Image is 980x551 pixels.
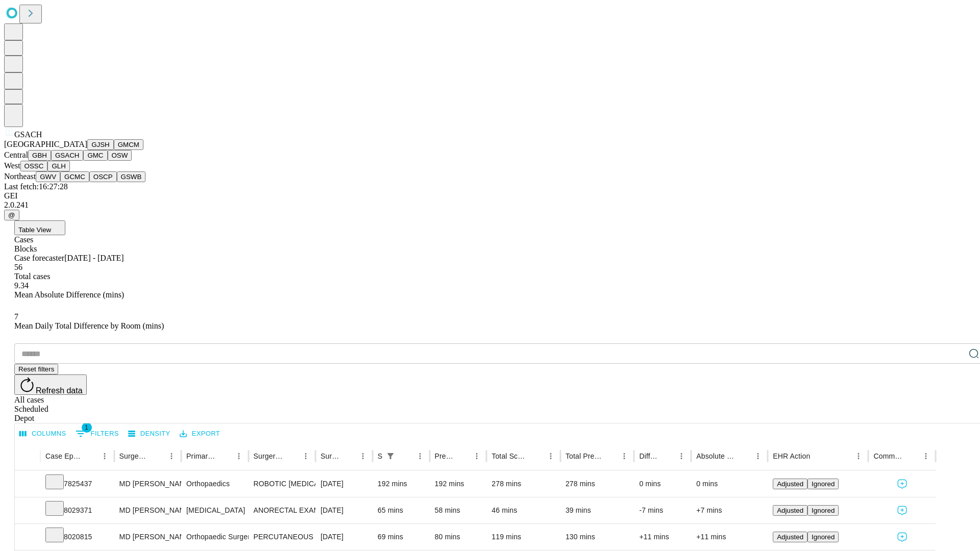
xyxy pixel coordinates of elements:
[737,449,751,463] button: Sort
[14,364,58,374] button: Reset filters
[8,211,15,219] span: @
[150,449,164,463] button: Sort
[321,452,340,460] div: Surgery Date
[321,524,367,550] div: [DATE]
[14,220,65,235] button: Table View
[14,263,22,271] span: 56
[919,449,933,463] button: Menu
[36,386,83,395] span: Refresh data
[14,130,42,139] span: GSACH
[254,524,310,550] div: PERCUTANEOUS FIXATION PROXIMAL [MEDICAL_DATA]
[321,497,367,523] div: [DATE]
[4,140,87,148] span: [GEOGRAPHIC_DATA]
[696,497,763,523] div: +7 mins
[660,449,674,463] button: Sort
[64,254,124,262] span: [DATE] - [DATE]
[47,161,69,171] button: GLH
[696,452,736,460] div: Absolute Difference
[470,449,484,463] button: Menu
[751,449,765,463] button: Menu
[20,502,35,520] button: Expand
[378,497,425,523] div: 65 mins
[17,426,69,442] button: Select columns
[28,150,51,161] button: GBH
[812,533,835,541] span: Ignored
[4,210,19,220] button: @
[341,449,356,463] button: Sort
[603,449,617,463] button: Sort
[45,497,109,523] div: 8029371
[284,449,299,463] button: Sort
[60,171,89,182] button: GCMC
[773,505,807,516] button: Adjusted
[254,497,310,523] div: ANORECTAL EXAM UNDER ANESTHESIA
[14,374,87,395] button: Refresh data
[126,426,173,442] button: Density
[674,449,689,463] button: Menu
[696,524,763,550] div: +11 mins
[14,290,124,299] span: Mean Absolute Difference (mins)
[904,449,919,463] button: Sort
[14,312,18,321] span: 7
[807,505,839,516] button: Ignored
[773,479,807,489] button: Adjusted
[378,452,382,460] div: Scheduled In Room Duration
[544,449,558,463] button: Menu
[97,449,112,463] button: Menu
[18,365,54,373] span: Reset filters
[777,507,803,514] span: Adjusted
[14,281,29,290] span: 9.34
[73,425,121,442] button: Show filters
[299,449,313,463] button: Menu
[378,471,425,497] div: 192 mins
[36,171,60,182] button: GWV
[383,449,398,463] button: Show filters
[777,480,803,488] span: Adjusted
[45,524,109,550] div: 8020815
[114,139,143,150] button: GMCM
[492,452,528,460] div: Total Scheduled Duration
[492,497,555,523] div: 46 mins
[217,449,232,463] button: Sort
[186,524,243,550] div: Orthopaedic Surgery
[4,151,28,159] span: Central
[378,524,425,550] div: 69 mins
[383,449,398,463] div: 1 active filter
[51,150,83,161] button: GSACH
[119,471,176,497] div: MD [PERSON_NAME]
[811,449,825,463] button: Sort
[232,449,246,463] button: Menu
[14,254,64,262] span: Case forecaster
[399,449,413,463] button: Sort
[492,471,555,497] div: 278 mins
[45,471,109,497] div: 7825437
[186,497,243,523] div: [MEDICAL_DATA]
[413,449,427,463] button: Menu
[254,471,310,497] div: ROBOTIC [MEDICAL_DATA] TOTAL HIP
[812,480,835,488] span: Ignored
[435,497,482,523] div: 58 mins
[164,449,179,463] button: Menu
[82,422,92,433] span: 1
[4,182,68,191] span: Last fetch: 16:27:28
[639,471,686,497] div: 0 mins
[177,426,223,442] button: Export
[14,272,50,281] span: Total cases
[108,150,132,161] button: OSW
[696,471,763,497] div: 0 mins
[807,532,839,542] button: Ignored
[773,452,810,460] div: EHR Action
[807,479,839,489] button: Ignored
[455,449,470,463] button: Sort
[83,150,107,161] button: GMC
[119,497,176,523] div: MD [PERSON_NAME]
[186,471,243,497] div: Orthopaedics
[435,471,482,497] div: 192 mins
[254,452,283,460] div: Surgery Name
[119,452,149,460] div: Surgeon Name
[566,524,629,550] div: 130 mins
[617,449,631,463] button: Menu
[4,191,976,201] div: GEI
[89,171,117,182] button: OSCP
[777,533,803,541] span: Adjusted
